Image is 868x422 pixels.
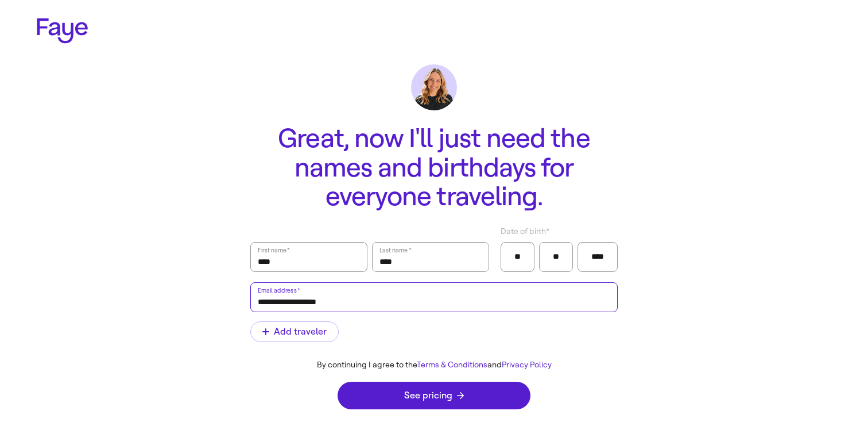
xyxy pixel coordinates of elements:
[547,248,565,266] input: Day
[502,360,552,370] a: Privacy Policy
[404,391,464,400] span: See pricing
[250,124,618,212] h1: Great, now I'll just need the names and birthdays for everyone traveling.
[585,248,610,266] input: Year
[508,248,527,266] input: Month
[378,244,412,256] label: Last name
[241,360,627,370] div: By continuing I agree to the and
[417,360,487,370] a: Terms & Conditions
[262,327,327,336] span: Add traveler
[250,321,339,342] button: Add traveler
[257,285,301,296] label: Email address
[501,225,549,237] span: Date of birth *
[257,244,290,256] label: First name
[338,382,530,409] button: See pricing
